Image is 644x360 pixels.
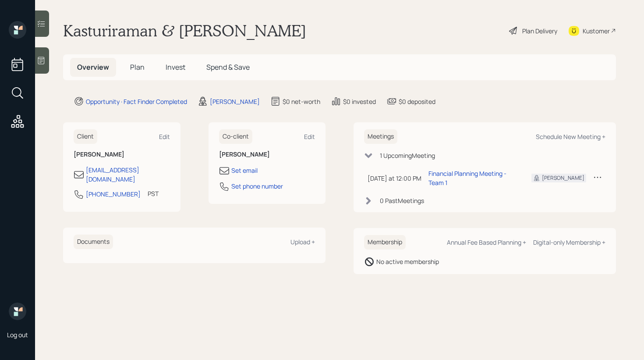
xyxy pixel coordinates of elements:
[86,165,170,184] div: [EMAIL_ADDRESS][DOMAIN_NAME]
[536,132,605,141] div: Schedule New Meeting +
[9,303,26,320] img: retirable_logo.png
[447,238,526,246] div: Annual Fee Based Planning +
[304,132,315,141] div: Edit
[206,62,250,72] span: Spend & Save
[290,238,315,246] div: Upload +
[231,166,258,175] div: Set email
[522,26,557,36] div: Plan Delivery
[86,189,141,199] div: [PHONE_NUMBER]
[74,151,170,158] h6: [PERSON_NAME]
[283,97,320,106] div: $0 net-worth
[376,257,439,266] div: No active membership
[380,196,424,205] div: 0 Past Meeting s
[166,62,185,72] span: Invest
[219,151,315,158] h6: [PERSON_NAME]
[343,97,376,106] div: $0 invested
[130,62,145,72] span: Plan
[74,235,113,249] h6: Documents
[231,182,283,191] div: Set phone number
[533,238,605,246] div: Digital-only Membership +
[399,97,435,106] div: $0 deposited
[148,189,159,198] div: PST
[63,21,306,40] h1: Kasturiraman & [PERSON_NAME]
[428,169,517,187] div: Financial Planning Meeting - Team 1
[364,235,406,250] h6: Membership
[380,151,435,160] div: 1 Upcoming Meeting
[7,331,28,339] div: Log out
[542,174,584,182] div: [PERSON_NAME]
[77,62,109,72] span: Overview
[210,97,260,106] div: [PERSON_NAME]
[583,26,610,36] div: Kustomer
[74,129,97,144] h6: Client
[159,132,170,141] div: Edit
[368,174,421,183] div: [DATE] at 12:00 PM
[86,97,187,106] div: Opportunity · Fact Finder Completed
[219,129,252,144] h6: Co-client
[364,129,397,144] h6: Meetings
